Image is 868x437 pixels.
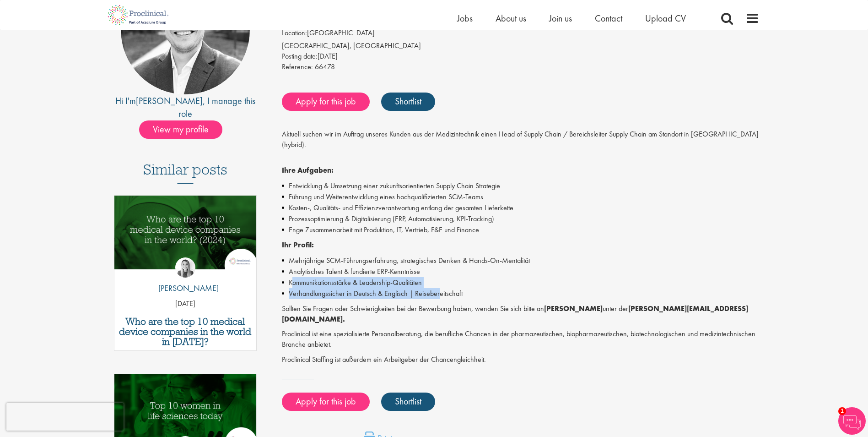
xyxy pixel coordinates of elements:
a: Shortlist [381,393,435,411]
a: Shortlist [381,93,435,111]
p: Sollten Sie Fragen oder Schwierigkeiten bei der Bewerbung haben, wenden Sie sich bitte an unter der [282,304,759,325]
p: Aktuell suchen wir im Auftrag unseres Kunden aus der Medizintechnik einen Head of Supply Chain / ... [282,129,759,161]
p: [DATE] [114,299,257,309]
label: Reference: [282,62,313,72]
img: Hannah Burke [175,257,195,278]
span: View my profile [139,120,222,139]
li: Kosten-, Qualitäts- und Effizienzverantwortung entlang der gesamten Lieferkette [282,202,759,213]
li: Prozessoptimierung & Digitalisierung (ERP, Automatisierung, KPI-Tracking) [282,213,759,224]
a: Join us [549,12,572,24]
strong: Ihr Profil: [282,240,314,250]
iframe: reCAPTCHA [6,403,124,431]
li: Mehrjährige SCM-Führungserfahrung, strategisches Denken & Hands-On-Mentalität [282,255,759,266]
li: Verhandlungssicher in Deutsch & Englisch | Reisebereitschaft [282,288,759,299]
a: Hannah Burke [PERSON_NAME] [151,257,219,299]
img: Chatbot [838,407,866,435]
li: Enge Zusammenarbeit mit Produktion, IT, Vertrieb, F&E und Finance [282,224,759,235]
li: Kommunikationsstärke & Leadership-Qualitäten [282,277,759,288]
img: Top 10 Medical Device Companies 2024 [114,196,257,269]
p: [PERSON_NAME] [151,282,219,294]
h3: Similar posts [143,162,227,184]
a: View my profile [139,122,232,134]
label: Location: [282,28,307,38]
a: Contact [595,12,622,24]
a: Who are the top 10 medical device companies in the world in [DATE]? [119,317,252,347]
strong: [PERSON_NAME][EMAIL_ADDRESS][DOMAIN_NAME]. [282,304,748,324]
a: Link to a post [114,196,257,277]
strong: Ihre Aufgaben: [282,165,334,175]
p: Proclinical ist eine spezialisierte Personalberatung, die berufliche Chancen in der pharmazeutisc... [282,329,759,350]
li: Entwicklung & Umsetzung einer zukunftsorientierten Supply Chain Strategie [282,180,759,191]
a: Apply for this job [282,93,370,111]
li: Führung und Weiterentwicklung eines hochqualifizierten SCM-Teams [282,191,759,202]
a: Upload CV [645,12,686,24]
span: Posting date: [282,51,318,61]
span: 66478 [315,62,335,71]
li: Analytisches Talent & fundierte ERP-Kenntnisse [282,266,759,277]
a: About us [496,12,526,24]
a: Apply for this job [282,393,370,411]
div: [GEOGRAPHIC_DATA], [GEOGRAPHIC_DATA] [282,41,759,51]
a: [PERSON_NAME] [136,95,203,107]
a: Jobs [457,12,473,24]
div: Hi I'm , I manage this role [109,94,262,120]
li: [GEOGRAPHIC_DATA] [282,28,759,41]
strong: [PERSON_NAME] [544,304,603,313]
p: Proclinical Staffing ist außerdem ein Arbeitgeber der Chancengleichheit. [282,355,759,365]
span: 1 [838,407,846,415]
div: [DATE] [282,51,759,62]
div: Job description [282,129,759,365]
